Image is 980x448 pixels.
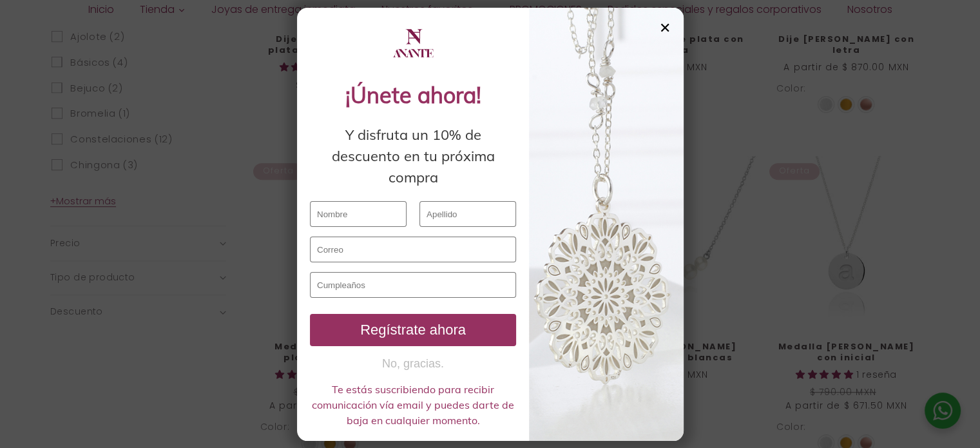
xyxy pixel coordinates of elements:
input: Correo [310,237,516,262]
input: Nombre [310,201,407,227]
div: ✕ [659,21,671,35]
div: Regístrate ahora [315,322,511,338]
button: No, gracias. [310,356,516,372]
input: Cumpleaños [310,272,516,298]
div: Y disfruta un 10% de descuento en tu próxima compra [310,124,516,188]
div: ¡Únete ahora! [310,79,516,112]
div: Te estás suscribiendo para recibir comunicación vía email y puedes darte de baja en cualquier mom... [310,382,516,428]
input: Apellido [419,201,516,227]
img: logo [390,21,436,66]
button: Regístrate ahora [310,314,516,346]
